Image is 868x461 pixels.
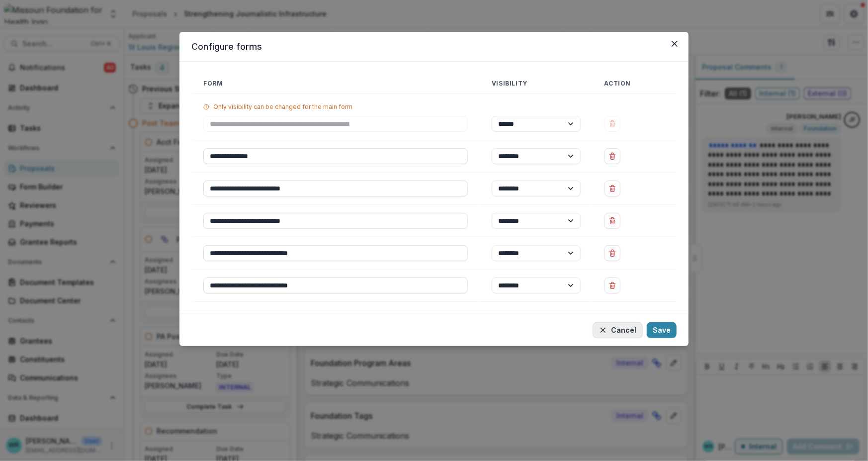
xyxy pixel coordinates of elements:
[605,181,620,196] button: Delete General Proposal Information
[647,322,677,338] button: Save
[480,74,593,94] th: Visibility
[593,74,677,94] th: Action
[605,277,620,293] button: Delete Project Analyst Review - Grants
[605,148,620,164] button: Delete Proposal Intake
[179,32,689,62] header: Configure forms
[593,322,643,338] button: Cancel
[605,245,620,261] button: Delete Project Analyst Review - Grants
[605,116,620,132] button: Delete Individual Request for Applications - Limited Financials
[213,102,352,112] p: Only visibility can be changed for the main form
[667,36,683,52] button: Close
[191,74,480,94] th: Form
[605,213,620,229] button: Delete Proposal Contact Information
